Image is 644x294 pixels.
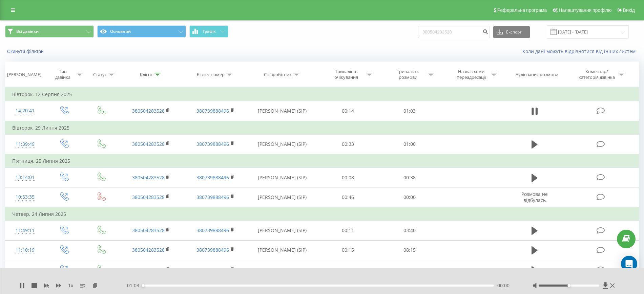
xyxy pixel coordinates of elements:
a: 380739888496 [196,267,229,273]
td: Четвер, 24 Липня 2025 [5,207,639,221]
span: 1 x [68,282,73,289]
a: 380739888496 [196,247,229,253]
td: 00:46 [317,187,379,207]
div: Назва схеми переадресації [453,69,489,80]
a: 380739888496 [196,108,229,114]
span: Налаштування профілю [559,7,611,13]
div: 11:49:11 [12,224,38,237]
a: 380504283528 [132,108,165,114]
td: [PERSON_NAME] (SIP) [248,240,317,260]
td: 03:40 [379,221,441,240]
div: Тривалість розмови [390,69,426,80]
div: Співробітник [264,72,292,77]
td: 01:03 [379,101,441,121]
a: 380504283528 [132,194,165,200]
div: Аудіозапис розмови [516,72,558,77]
div: 11:39:49 [12,138,38,151]
div: 13:14:01 [12,171,38,184]
div: Коментар/категорія дзвінка [577,69,617,80]
td: 01:13 [379,260,441,280]
a: Коли дані можуть відрізнятися вiд інших систем [522,48,639,54]
td: [PERSON_NAME] (SIP) [248,134,317,154]
td: [PERSON_NAME] (SIP) [248,101,317,121]
a: 380739888496 [196,141,229,147]
div: Статус [93,72,107,77]
a: 380739888496 [196,194,229,200]
td: 00:09 [317,260,379,280]
div: Клієнт [140,72,153,77]
div: 10:53:10 [12,263,38,276]
td: [PERSON_NAME] (SIP) [248,187,317,207]
input: Пошук за номером [418,26,490,38]
td: 08:15 [379,240,441,260]
div: 10:53:35 [12,190,38,204]
div: Тривалість очікування [328,69,365,80]
a: 380504283528 [132,141,165,147]
button: Графік [189,25,228,38]
span: Всі дзвінки [16,29,39,34]
button: Основний [97,25,186,38]
td: [PERSON_NAME] (SIP) [248,260,317,280]
div: Accessibility label [142,284,144,287]
button: Всі дзвінки [5,25,94,38]
a: 380739888496 [196,174,229,181]
div: Open Intercom Messenger [621,256,637,272]
span: Графік [203,29,216,34]
td: Вівторок, 12 Серпня 2025 [5,88,639,101]
div: Бізнес номер [197,72,225,77]
button: Скинути фільтри [5,48,47,54]
a: 380504283528 [132,267,165,273]
span: Вихід [623,7,635,13]
div: [PERSON_NAME] [7,72,41,77]
td: [PERSON_NAME] (SIP) [248,168,317,187]
a: 380504283528 [132,227,165,233]
td: 00:11 [317,221,379,240]
td: 00:00 [379,187,441,207]
button: Експорт [493,26,530,38]
div: Тип дзвінка [51,69,75,80]
td: 00:33 [317,134,379,154]
td: Вівторок, 29 Липня 2025 [5,121,639,135]
td: 00:15 [317,240,379,260]
span: 00:00 [497,282,510,289]
span: Реферальна програма [497,7,547,13]
a: 380739888496 [196,227,229,233]
td: 01:00 [379,134,441,154]
td: 00:08 [317,168,379,187]
span: Розмова не відбулась [521,191,548,203]
div: 11:10:19 [12,244,38,257]
td: [PERSON_NAME] (SIP) [248,221,317,240]
a: 380504283528 [132,247,165,253]
div: 14:20:41 [12,104,38,117]
td: П’ятниця, 25 Липня 2025 [5,154,639,168]
div: Accessibility label [568,284,570,287]
span: - 01:03 [125,282,143,289]
a: 380504283528 [132,174,165,181]
td: 00:14 [317,101,379,121]
td: 00:38 [379,168,441,187]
